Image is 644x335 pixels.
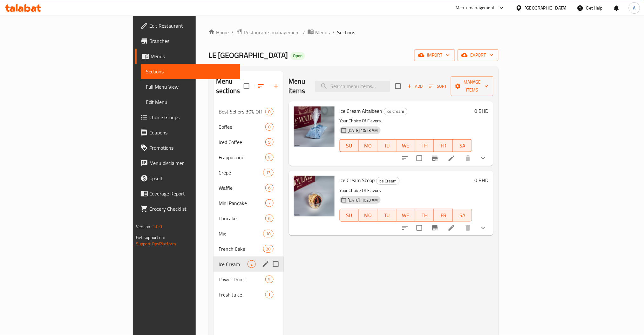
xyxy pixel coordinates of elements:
[265,199,273,207] div: items
[458,49,498,61] button: export
[405,81,425,91] button: Add
[463,51,493,59] span: export
[474,106,488,115] h6: 0 BHD
[340,117,472,125] p: Your Choice Of Flavors.
[340,106,383,116] span: Ice Cream Altaibeen
[151,52,235,60] span: Menus
[265,154,273,161] div: items
[289,77,308,96] h2: Menu items
[453,209,472,222] button: SA
[214,101,283,305] nav: Menu sections
[337,29,355,36] span: Sections
[146,98,235,106] span: Edit Menu
[418,211,431,220] span: TH
[448,154,455,162] a: Edit menu item
[429,83,447,90] span: Sort
[476,220,491,236] button: show more
[219,215,265,222] span: Pancake
[136,222,152,231] span: Version:
[405,81,425,91] span: Add item
[149,22,235,30] span: Edit Restaurant
[456,141,469,150] span: SA
[391,79,405,93] span: Select section
[448,224,455,232] a: Edit menu item
[219,276,265,283] span: Power Drink
[263,170,273,176] span: 13
[135,125,241,140] a: Coupons
[214,104,283,119] div: Best Sellers 30% Off0
[149,129,235,136] span: Coupons
[415,139,434,152] button: TH
[265,276,273,283] div: items
[219,123,265,131] span: Coffee
[308,28,330,37] a: Menus
[219,184,265,192] div: Waffle
[451,76,493,96] button: Manage items
[219,108,265,115] span: Best Sellers 30% Off
[266,139,273,145] span: 9
[266,154,273,161] span: 5
[214,211,283,226] div: Pancake6
[146,68,235,75] span: Sections
[219,230,263,237] span: Mix
[219,291,265,298] span: Fresh Juice
[419,51,450,59] span: import
[135,186,241,201] a: Coverage Report
[413,221,426,235] span: Select to update
[214,119,283,134] div: Coffee0
[434,209,453,222] button: FR
[135,110,241,125] a: Choice Groups
[265,138,273,146] div: items
[427,151,443,166] button: Branch-specific-item
[236,28,300,37] a: Restaurants management
[376,177,400,185] div: Ice Cream
[397,220,413,236] button: sort-choices
[418,141,431,150] span: TH
[437,141,450,150] span: FR
[460,220,476,236] button: delete
[377,209,396,222] button: TU
[149,174,235,182] span: Upsell
[525,4,567,11] div: [GEOGRAPHIC_DATA]
[397,139,415,152] button: WE
[380,141,394,150] span: TU
[266,215,273,222] span: 6
[149,37,235,45] span: Branches
[266,277,273,283] span: 5
[244,29,300,36] span: Restaurants management
[406,83,424,90] span: Add
[479,154,487,162] svg: Show Choices
[434,139,453,152] button: FR
[345,127,381,133] span: [DATE] 10:23 AM
[135,18,241,33] a: Edit Restaurant
[136,233,165,242] span: Get support on:
[219,245,263,253] span: French Cake
[456,78,488,94] span: Manage items
[332,29,335,36] li: /
[141,94,241,110] a: Edit Menu
[359,209,377,222] button: MO
[240,79,253,93] span: Select all sections
[265,291,273,298] div: items
[263,169,273,176] div: items
[219,260,247,268] span: Ice Cream
[479,224,487,232] svg: Show Choices
[219,154,265,161] span: Frappuccino
[263,246,273,252] span: 20
[265,108,273,115] div: items
[415,209,434,222] button: TH
[476,151,491,166] button: show more
[263,245,273,253] div: items
[263,230,273,237] div: items
[214,241,283,256] div: French Cake20
[214,287,283,302] div: Fresh Juice1
[135,140,241,155] a: Promotions
[359,139,377,152] button: MO
[214,195,283,211] div: Mini Pancake7
[268,79,284,94] button: Add section
[427,220,443,236] button: Branch-specific-item
[146,83,235,91] span: Full Menu View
